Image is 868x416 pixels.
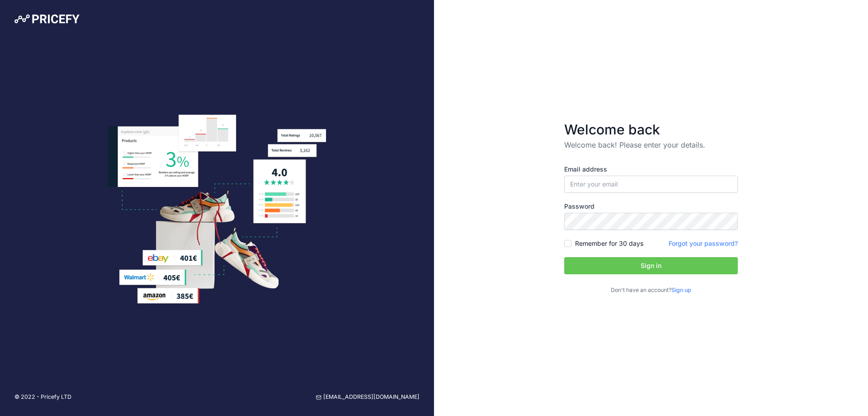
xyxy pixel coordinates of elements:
[669,239,738,247] a: Forgot your password?
[575,239,643,248] label: Remember for 30 days
[564,139,738,150] p: Welcome back! Please enter your details.
[564,286,738,295] p: Don't have an account?
[316,393,420,402] a: [EMAIL_ADDRESS][DOMAIN_NAME]
[564,202,738,211] label: Password
[564,121,738,138] h3: Welcome back
[14,14,80,24] img: Pricefy
[564,165,738,174] label: Email address
[671,287,691,293] a: Sign up
[14,393,71,402] p: © 2022 - Pricefy LTD
[564,176,738,193] input: Enter your email
[564,257,738,274] button: Sign in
